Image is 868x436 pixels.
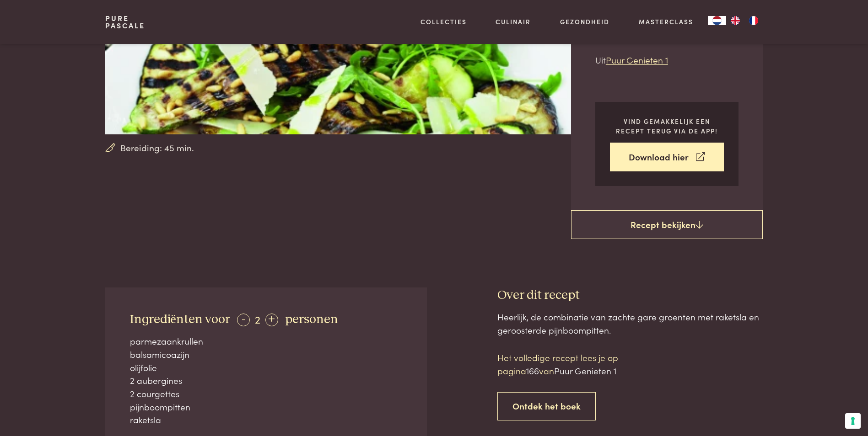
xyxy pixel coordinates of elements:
[639,17,693,27] a: Masterclass
[708,16,726,25] div: Language
[130,413,403,426] div: raketsla
[554,364,616,377] span: Puur Genieten 1
[560,17,609,27] a: Gezondheid
[595,53,739,67] p: Uit
[130,374,403,387] div: 2 aubergines
[726,16,763,25] ul: Language list
[130,313,230,326] span: Ingrediënten voor
[265,314,278,326] div: +
[726,16,744,25] a: EN
[708,16,726,25] a: NL
[120,141,194,154] span: Bereiding: 45 min.
[497,310,763,336] div: Heerlijk, de combinatie van zachte gare groenten met raketsla en geroosterde pijnboompitten.
[255,311,260,326] span: 2
[708,16,763,25] aside: Language selected: Nederlands
[130,400,403,414] div: pijnboompitten
[285,313,338,326] span: personen
[237,314,250,326] div: -
[526,364,539,377] span: 166
[571,210,763,239] a: Recept bekijken
[606,53,668,66] a: Puur Genieten 1
[497,351,653,377] p: Het volledige recept lees je op pagina van
[130,387,403,400] div: 2 courgettes
[130,361,403,374] div: olijfolie
[496,17,531,27] a: Culinair
[610,117,724,135] p: Vind gemakkelijk een recept terug via de app!
[497,287,763,303] h3: Over dit recept
[845,413,861,429] button: Uw voorkeuren voor toestemming voor trackingtechnologieën
[744,16,763,25] a: FR
[130,335,403,348] div: parmezaankrullen
[610,143,724,171] a: Download hier
[130,348,403,361] div: balsamicoazijn
[497,392,596,421] a: Ontdek het boek
[105,15,145,29] a: PurePascale
[421,17,467,27] a: Collecties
